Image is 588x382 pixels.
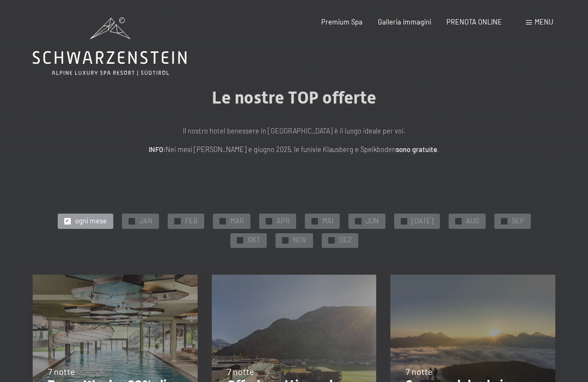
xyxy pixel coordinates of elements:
span: ✓ [238,238,242,244]
a: Premium Spa [321,17,363,26]
span: Le nostre TOP offerte [212,87,376,108]
span: JAN [139,216,152,226]
span: JUN [366,216,379,226]
span: 7 notte [227,366,254,377]
p: Il nostro hotel benessere in [GEOGRAPHIC_DATA] è il luogo ideale per voi. [76,125,512,136]
strong: INFO: [149,145,166,154]
span: AUG [466,216,479,226]
a: Galleria immagini [378,17,431,26]
span: APR [277,216,290,226]
span: NOV [293,235,307,245]
span: ✓ [175,218,179,224]
span: ✓ [283,238,287,244]
span: 7 notte [48,366,75,377]
span: MAI [322,216,333,226]
span: OKT [248,235,260,245]
span: ✓ [329,238,333,244]
a: PRENOTA ONLINE [446,17,502,26]
span: ✓ [402,218,406,224]
span: Menu [535,17,553,26]
span: ✓ [356,218,360,224]
span: ogni mese [75,216,107,226]
span: ✓ [456,218,460,224]
strong: sono gratuite [396,145,437,154]
span: SEP [512,216,524,226]
span: ✓ [65,218,69,224]
span: ✓ [313,218,316,224]
p: Nei mesi [PERSON_NAME] e giugno 2025, le funivie Klausberg e Speikboden . [76,144,512,155]
span: ✓ [502,218,506,224]
span: DEZ [339,235,352,245]
span: ✓ [130,218,133,224]
span: 7 notte [406,366,433,377]
span: [DATE] [412,216,433,226]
